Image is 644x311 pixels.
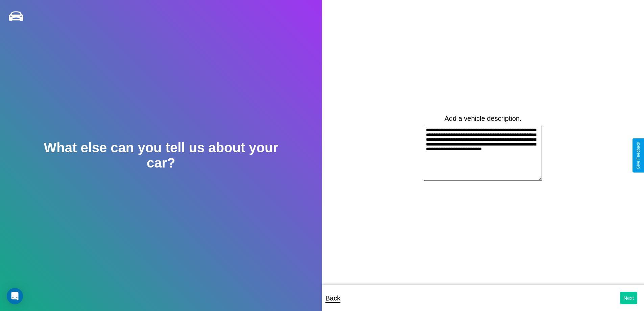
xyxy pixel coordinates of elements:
[445,115,522,123] label: Add a vehicle description.
[620,292,637,304] button: Next
[326,292,340,304] p: Back
[7,288,23,304] div: Open Intercom Messenger
[636,142,641,169] div: Give Feedback
[32,140,290,171] h2: What else can you tell us about your car?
